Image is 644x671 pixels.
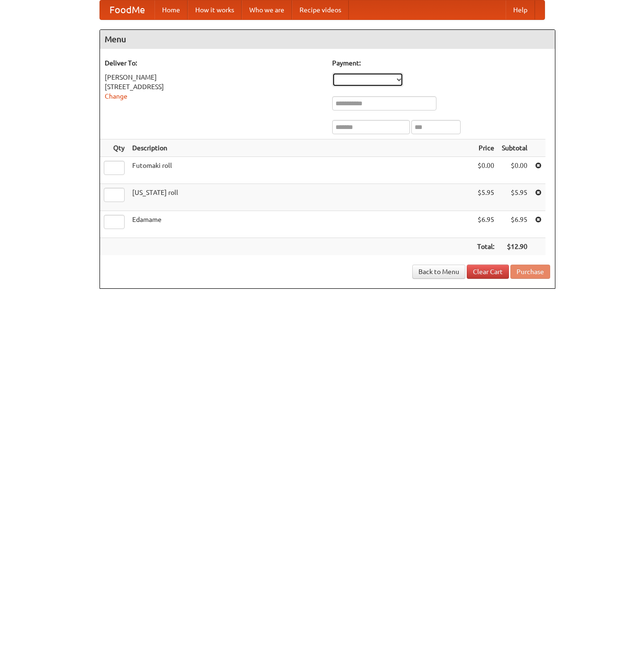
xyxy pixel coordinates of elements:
a: Who we are [242,0,292,19]
a: How it works [188,0,242,19]
td: [US_STATE] roll [128,184,473,211]
h5: Payment: [332,58,550,68]
button: Purchase [510,265,550,279]
td: $6.95 [473,211,498,238]
td: Edamame [128,211,473,238]
td: $5.95 [498,184,531,211]
th: Description [128,139,473,157]
th: Qty [100,139,128,157]
a: Home [154,0,188,19]
td: $6.95 [498,211,531,238]
th: Subtotal [498,139,531,157]
th: Total: [473,238,498,256]
a: FoodMe [100,0,154,19]
td: $0.00 [498,157,531,184]
a: Recipe videos [292,0,349,19]
h5: Deliver To: [105,58,323,68]
td: $5.95 [473,184,498,211]
div: [PERSON_NAME] [105,73,323,82]
h4: Menu [100,30,555,49]
td: Futomaki roll [128,157,473,184]
a: Back to Menu [412,265,465,279]
a: Clear Cart [467,265,509,279]
a: Change [105,92,127,100]
th: Price [473,139,498,157]
th: $12.90 [498,238,531,256]
a: Help [506,0,535,19]
div: [STREET_ADDRESS] [105,82,323,92]
td: $0.00 [473,157,498,184]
